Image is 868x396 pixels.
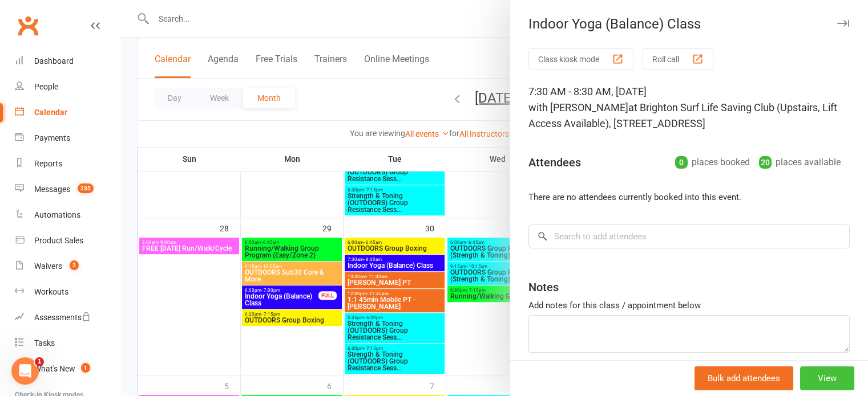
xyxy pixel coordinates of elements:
[15,228,120,254] a: Product Sales
[675,154,750,170] div: places booked
[15,151,120,177] a: Reports
[11,357,39,385] iframe: Intercom live chat
[34,287,68,296] div: Workouts
[15,48,120,74] a: Dashboard
[15,330,120,356] a: Tasks
[34,210,80,219] div: Automations
[15,356,120,382] a: What's New1
[34,364,75,373] div: What's New
[15,125,120,151] a: Payments
[78,183,94,193] span: 235
[528,299,850,312] div: Add notes for this class / appointment below
[528,190,850,204] li: There are no attendees currently booked into this event.
[643,48,713,70] button: Roll call
[15,74,120,100] a: People
[15,202,120,228] a: Automations
[14,11,42,40] a: Clubworx
[34,236,83,245] div: Product Sales
[528,154,581,170] div: Attendees
[34,56,74,66] div: Dashboard
[759,154,841,170] div: places available
[34,262,62,271] div: Waivers
[70,260,79,270] span: 2
[15,279,120,305] a: Workouts
[34,159,62,168] div: Reports
[510,16,868,32] div: Indoor Yoga (Balance) Class
[695,366,793,390] button: Bulk add attendees
[15,177,120,202] a: Messages 235
[34,185,70,194] div: Messages
[34,82,58,91] div: People
[759,156,772,169] div: 20
[15,100,120,125] a: Calendar
[675,156,688,169] div: 0
[528,279,559,295] div: Notes
[34,338,55,348] div: Tasks
[34,108,67,117] div: Calendar
[15,305,120,330] a: Assessments
[34,313,91,322] div: Assessments
[528,84,850,132] div: 7:30 AM - 8:30 AM, [DATE]
[800,366,854,390] button: View
[528,48,633,70] button: Class kiosk mode
[528,224,850,248] input: Search to add attendees
[81,363,90,373] span: 1
[35,357,44,366] span: 1
[528,101,628,113] span: with [PERSON_NAME]
[34,133,70,142] div: Payments
[15,254,120,279] a: Waivers 2
[528,101,837,129] span: at Brighton Surf Life Saving Club (Upstairs, Lift Access Available), [STREET_ADDRESS]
